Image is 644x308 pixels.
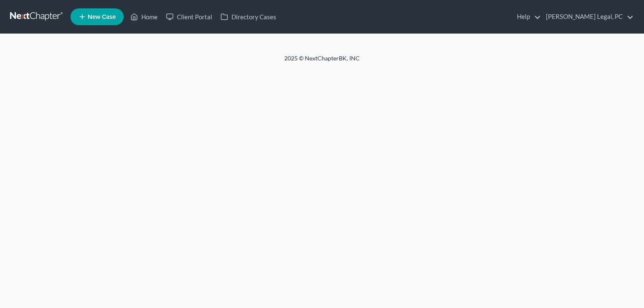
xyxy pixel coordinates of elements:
a: Client Portal [162,9,216,24]
a: Help [513,9,541,24]
a: [PERSON_NAME] Legal, PC [542,9,634,24]
a: Directory Cases [216,9,280,24]
new-legal-case-button: New Case [70,8,124,25]
a: Home [126,9,162,24]
div: 2025 © NextChapterBK, INC [83,54,561,69]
